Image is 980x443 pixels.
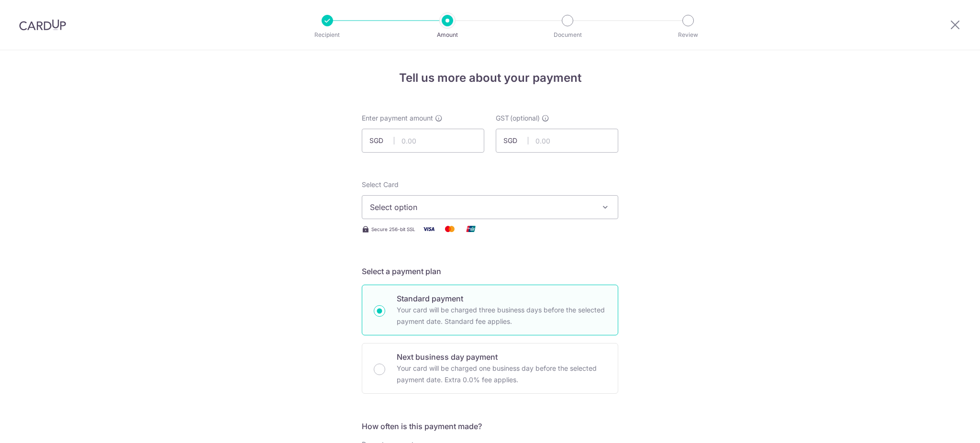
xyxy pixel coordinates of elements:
[532,30,603,40] p: Document
[362,180,399,188] span: translation missing: en.payables.payment_networks.credit_card.summary.labels.select_card
[370,201,593,213] span: Select option
[461,223,480,235] img: Union Pay
[19,19,66,31] img: CardUp
[362,129,484,153] input: 0.00
[397,304,606,327] p: Your card will be charged three business days before the selected payment date. Standard fee appl...
[419,223,438,235] img: Visa
[397,351,606,363] p: Next business day payment
[362,266,618,277] h5: Select a payment plan
[362,69,618,87] h4: Tell us more about your payment
[496,129,618,153] input: 0.00
[362,421,618,432] h5: How often is this payment made?
[496,113,509,123] span: GST
[503,136,528,145] span: SGD
[397,293,606,304] p: Standard payment
[362,195,618,219] button: Select option
[510,113,540,123] span: (optional)
[397,363,606,386] p: Your card will be charged one business day before the selected payment date. Extra 0.0% fee applies.
[362,113,433,123] span: Enter payment amount
[412,30,483,40] p: Amount
[369,136,394,145] span: SGD
[919,414,970,438] iframe: Opens a widget where you can find more information
[653,30,724,40] p: Review
[440,223,459,235] img: Mastercard
[371,225,415,233] span: Secure 256-bit SSL
[292,30,363,40] p: Recipient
